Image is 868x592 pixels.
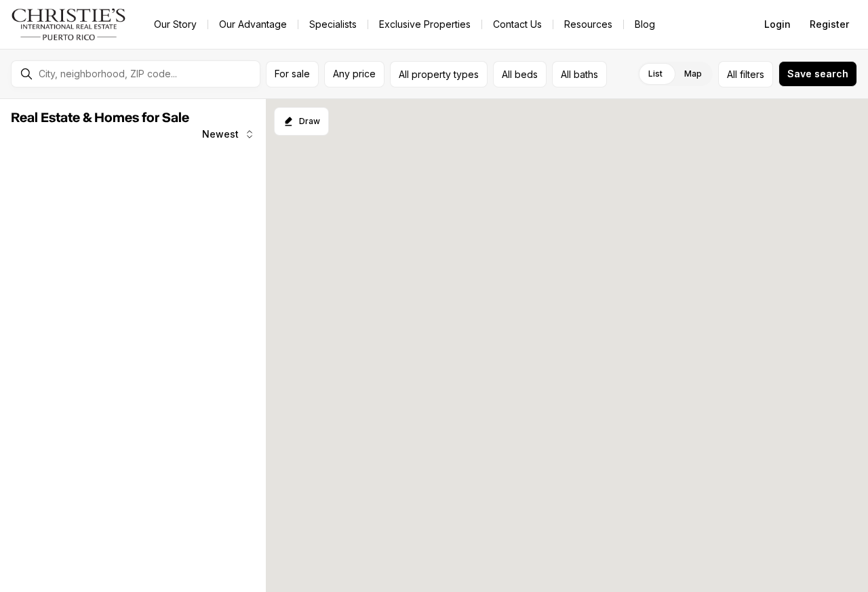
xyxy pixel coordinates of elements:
label: List [637,62,673,86]
a: Our Advantage [208,15,298,34]
img: logo [11,8,127,41]
button: Allfilters [718,61,773,87]
span: All [727,67,737,81]
label: Map [673,62,713,86]
span: Login [764,19,791,30]
a: Blog [624,15,666,34]
button: Save search [778,61,857,87]
span: Save search [787,68,848,79]
button: Register [802,11,857,38]
span: For sale [275,68,310,79]
a: Exclusive Properties [368,15,481,34]
span: Newest [202,129,239,140]
button: Start drawing [274,107,329,136]
span: filters [740,67,764,81]
button: All beds [493,61,547,87]
button: All baths [552,61,607,87]
span: Register [810,19,849,30]
a: Specialists [298,15,368,34]
button: Newest [194,121,263,148]
a: Our Story [143,15,208,34]
button: All property types [390,61,488,87]
button: Contact Us [482,15,553,34]
button: For sale [266,61,319,87]
a: Resources [553,15,623,34]
span: Any price [333,68,376,79]
button: Login [756,11,799,38]
button: Any price [324,61,384,87]
span: Real Estate & Homes for Sale [11,111,189,125]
